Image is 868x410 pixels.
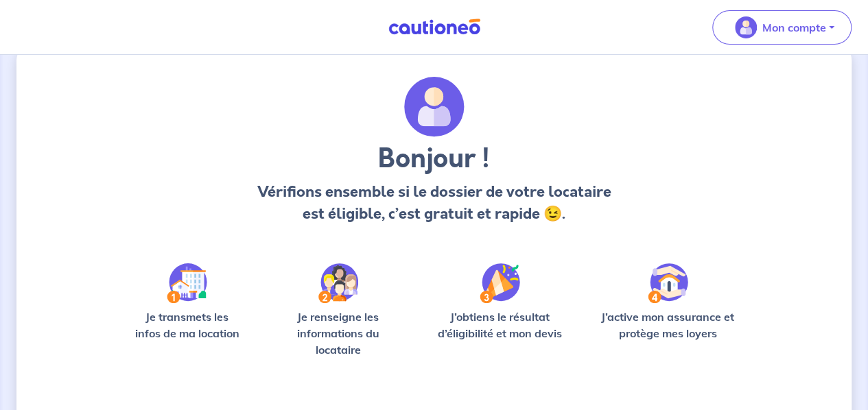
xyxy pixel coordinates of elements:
img: /static/c0a346edaed446bb123850d2d04ad552/Step-2.svg [318,263,358,303]
button: illu_account_valid_menu.svgMon compte [712,10,852,45]
p: Je transmets les infos de ma location [126,309,248,341]
p: J’obtiens le résultat d’éligibilité et mon devis [428,309,572,341]
p: J’active mon assurance et protège mes loyers [594,309,742,341]
img: /static/bfff1cf634d835d9112899e6a3df1a5d/Step-4.svg [648,263,688,303]
img: /static/90a569abe86eec82015bcaae536bd8e6/Step-1.svg [167,263,207,303]
img: Cautioneo [383,19,486,36]
p: Mon compte [762,19,826,36]
img: archivate [404,77,465,137]
h3: Bonjour ! [255,143,613,176]
p: Vérifions ensemble si le dossier de votre locataire est éligible, c’est gratuit et rapide 😉. [255,181,613,225]
p: Je renseigne les informations du locataire [270,309,406,358]
img: /static/f3e743aab9439237c3e2196e4328bba9/Step-3.svg [480,263,520,303]
img: illu_account_valid_menu.svg [735,16,757,38]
